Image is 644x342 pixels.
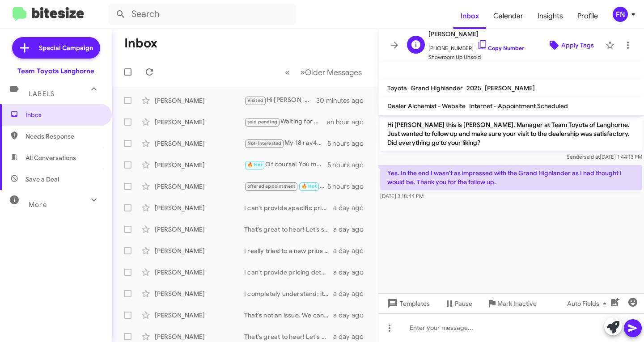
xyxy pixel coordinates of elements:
[25,153,76,162] span: All Conversations
[567,153,642,160] span: Sender [DATE] 1:44:13 PM
[333,268,371,277] div: a day ago
[124,36,157,51] h1: Inbox
[17,67,94,76] div: Team Toyota Langhorne
[155,160,244,169] div: [PERSON_NAME]
[295,63,367,81] button: Next
[570,3,605,29] a: Profile
[108,4,296,25] input: Search
[12,37,100,59] a: Special Campaign
[244,160,327,170] div: Of course! You may swing by after your service appointment. When you arrive, please head to the s...
[244,268,333,277] div: I can't provide pricing details, but we can arrange a complimentary appraisal for your Sienna. Wo...
[530,3,570,29] a: Insights
[327,139,371,148] div: 5 hours ago
[247,183,296,189] span: offered appointment
[411,84,463,92] span: Grand Highlander
[380,193,424,199] span: [DATE] 3:18:44 PM
[333,311,371,320] div: a day ago
[244,225,333,234] div: That's great to hear! Let’s schedule a time for you to come in and get an offer. When are you ava...
[39,43,93,52] span: Special Campaign
[540,37,601,53] button: Apply Tags
[280,63,295,81] button: Previous
[387,102,466,110] span: Dealer Alchemist - Website
[305,68,362,77] span: Older Messages
[155,139,244,148] div: [PERSON_NAME]
[247,162,263,168] span: 🔥 Hot
[25,175,59,184] span: Save a Deal
[285,67,290,78] span: «
[327,160,371,169] div: 5 hours ago
[155,311,244,320] div: [PERSON_NAME]
[247,119,277,125] span: sold pending
[327,182,371,191] div: 5 hours ago
[333,246,371,255] div: a day ago
[561,37,594,53] span: Apply Tags
[25,132,102,141] span: Needs Response
[567,296,610,312] span: Auto Fields
[455,296,472,312] span: Pause
[244,181,327,191] div: Unfortunately, we are closed on Sundays.
[300,67,305,78] span: »
[155,118,244,127] div: [PERSON_NAME]
[469,102,568,110] span: Internet - Appointment Scheduled
[477,45,524,51] a: Copy Number
[333,289,371,298] div: a day ago
[584,153,600,160] span: said at
[25,110,102,119] span: Inbox
[333,203,371,212] div: a day ago
[244,332,333,341] div: That's great to hear! Let's schedule a time for you to come in and get an appraisal for your High...
[244,289,333,298] div: I completely understand; it's great to love your car! If you ever change your mind or want to exp...
[327,118,371,127] div: an hour ago
[155,203,244,212] div: [PERSON_NAME]
[466,84,481,92] span: 2025
[247,140,282,146] span: Not-Interested
[428,39,524,53] span: [PHONE_NUMBER]
[244,95,317,106] div: Hi [PERSON_NAME], yes it went well
[333,332,371,341] div: a day ago
[560,296,617,312] button: Auto Fields
[29,90,55,98] span: Labels
[428,53,524,62] span: Showroom Up Unsold
[155,182,244,191] div: [PERSON_NAME]
[386,296,430,312] span: Templates
[378,296,437,312] button: Templates
[437,296,479,312] button: Pause
[155,96,244,105] div: [PERSON_NAME]
[244,203,333,212] div: I can't provide specific pricing, but I can assure you we offer competitive offers for quality ve...
[453,3,486,29] a: Inbox
[479,296,544,312] button: Mark Inactive
[486,3,530,29] a: Calendar
[428,29,524,39] span: [PERSON_NAME]
[613,7,628,22] div: FN
[244,311,333,320] div: That's not an issue. We can still discuss buying your vehicle. Let's set up an appointment to eva...
[605,7,634,22] button: FN
[280,63,367,81] nav: Page navigation example
[244,246,333,255] div: I really tried to a new prius prime from team in [GEOGRAPHIC_DATA]. But the add ons were over 2k$...
[244,117,327,127] div: Waiting for my car to come in next week. Then I can answer your question
[244,138,327,148] div: My 18 rav4 is paid off now! Do you know how long it's gonna take to get the title?
[155,268,244,277] div: [PERSON_NAME]
[333,225,371,234] div: a day ago
[485,84,535,92] span: [PERSON_NAME]
[387,84,407,92] span: Toyota
[380,117,642,151] p: Hi [PERSON_NAME] this is [PERSON_NAME], Manager at Team Toyota of Langhorne. Just wanted to follo...
[155,289,244,298] div: [PERSON_NAME]
[301,183,317,189] span: 🔥 Hot
[497,296,537,312] span: Mark Inactive
[247,97,263,103] span: Visited
[29,201,47,209] span: More
[155,332,244,341] div: [PERSON_NAME]
[155,225,244,234] div: [PERSON_NAME]
[317,96,371,105] div: 30 minutes ago
[155,246,244,255] div: [PERSON_NAME]
[380,165,642,190] p: Yes. In the end I wasn't as impressed with the Grand Highlander as I had thought I would be. Than...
